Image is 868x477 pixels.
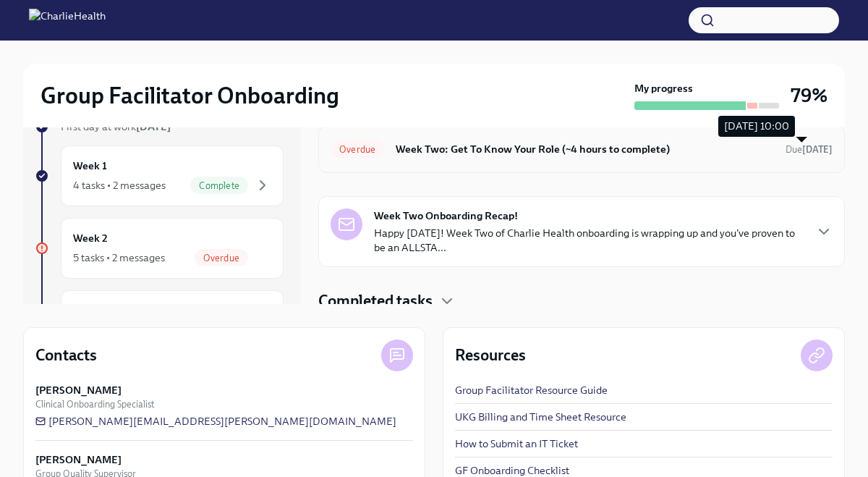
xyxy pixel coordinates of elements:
[35,290,284,351] a: Week 3
[41,81,339,110] h2: Group Facilitator Onboarding
[455,383,608,397] a: Group Facilitator Resource Guide
[35,397,154,411] span: Clinical Onboarding Specialist
[455,345,526,366] h4: Resources
[195,253,248,263] span: Overdue
[331,144,384,155] span: Overdue
[318,290,845,312] div: Completed tasks
[786,144,833,155] span: Due
[634,81,693,96] strong: My progress
[802,144,833,155] strong: [DATE]
[396,141,774,157] h6: Week Two: Get To Know Your Role (~4 hours to complete)
[35,345,97,366] h4: Contacts
[455,410,626,424] a: UKG Billing and Time Sheet Resource
[331,138,833,161] a: OverdueWeek Two: Get To Know Your Role (~4 hours to complete)Due[DATE]
[73,178,166,193] div: 4 tasks • 2 messages
[73,303,108,318] h6: Week 3
[35,218,284,279] a: Week 25 tasks • 2 messagesOverdue
[190,180,248,191] span: Complete
[791,83,827,109] h3: 79%
[29,9,106,32] img: CharlieHealth
[455,436,578,451] a: How to Submit an IT Ticket
[374,208,518,223] strong: Week Two Onboarding Recap!
[73,250,165,265] div: 5 tasks • 2 messages
[35,383,122,397] strong: [PERSON_NAME]
[35,452,122,467] strong: [PERSON_NAME]
[73,230,108,246] h6: Week 2
[318,290,433,312] h4: Completed tasks
[35,145,284,206] a: Week 14 tasks • 2 messagesComplete
[374,226,804,255] p: Happy [DATE]! Week Two of Charlie Health onboarding is wrapping up and you've proven to be an ALL...
[73,158,107,174] h6: Week 1
[35,414,396,429] a: [PERSON_NAME][EMAIL_ADDRESS][PERSON_NAME][DOMAIN_NAME]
